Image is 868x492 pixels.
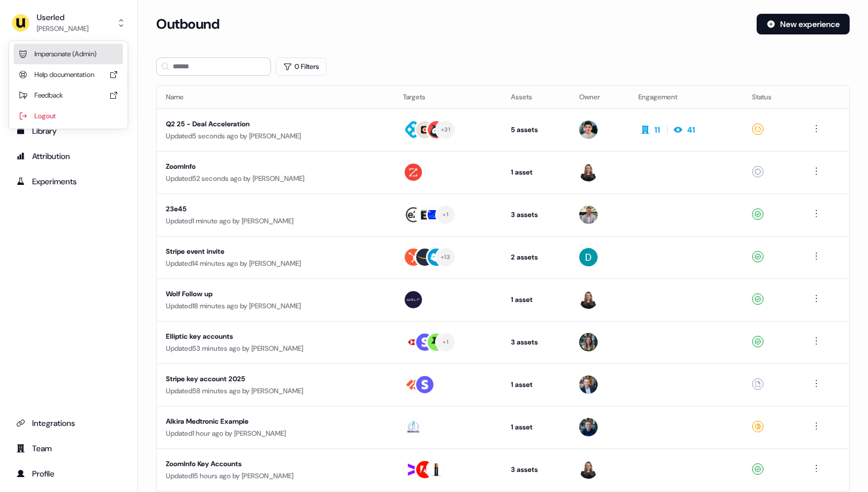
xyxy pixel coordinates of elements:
[37,11,88,23] div: Userled
[14,106,123,126] div: Logout
[9,9,128,37] button: Userled[PERSON_NAME]
[14,85,123,106] div: Feedback
[9,41,127,129] div: Userled[PERSON_NAME]
[14,64,123,85] div: Help documentation
[14,44,123,64] div: Impersonate (Admin)
[37,23,88,34] div: [PERSON_NAME]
